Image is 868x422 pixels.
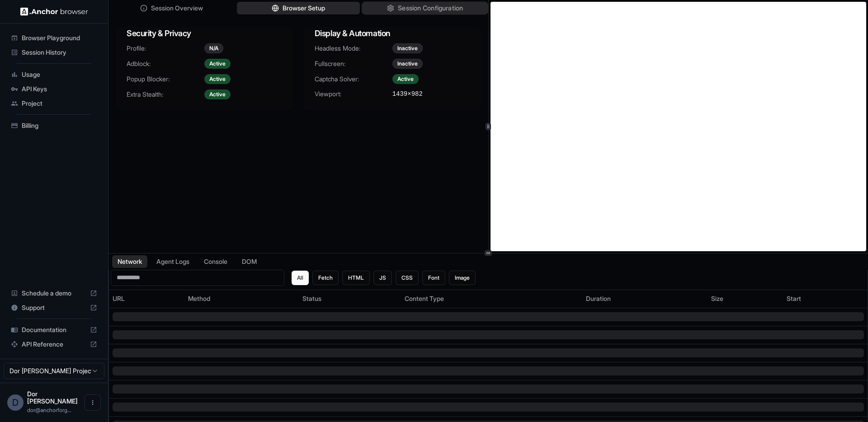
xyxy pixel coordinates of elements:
[392,89,423,98] span: 1439 × 982
[127,75,204,84] span: Popup Blocker:
[22,340,86,349] span: API Reference
[392,59,423,69] div: Inactive
[7,118,101,133] div: Billing
[315,44,392,53] span: Headless Mode:
[22,121,97,130] span: Billing
[283,4,325,13] span: Browser Setup
[85,394,101,411] button: Open menu
[188,294,295,303] div: Method
[27,390,78,405] span: Dor Dankner
[392,74,419,84] div: Active
[27,407,71,413] span: dor@anchorforge.io
[373,271,392,285] button: JS
[22,33,97,42] span: Browser Playground
[198,255,233,268] button: Console
[586,294,703,303] div: Duration
[113,294,181,303] div: URL
[392,43,423,53] div: Inactive
[7,337,101,352] div: API Reference
[312,271,339,285] button: Fetch
[302,294,397,303] div: Status
[22,99,97,108] span: Project
[405,294,579,303] div: Content Type
[292,271,309,285] button: All
[398,4,463,13] span: Session Configuration
[7,45,101,60] div: Session History
[112,255,147,268] button: Network
[7,286,101,300] div: Schedule a demo
[315,89,392,98] span: Viewport:
[151,255,195,268] button: Agent Logs
[7,96,101,111] div: Project
[342,271,370,285] button: HTML
[315,75,392,84] span: Captcha Solver:
[315,59,392,68] span: Fullscreen:
[7,67,101,82] div: Usage
[422,271,445,285] button: Font
[7,31,101,45] div: Browser Playground
[22,289,86,298] span: Schedule a demo
[396,271,419,285] button: CSS
[7,394,24,411] div: D
[787,294,864,303] div: Start
[711,294,779,303] div: Size
[151,4,203,13] span: Session Overview
[7,300,101,315] div: Support
[22,70,97,79] span: Usage
[204,89,231,99] div: Active
[236,255,262,268] button: DOM
[127,27,282,40] h3: Security & Privacy
[127,59,204,68] span: Adblock:
[204,74,231,84] div: Active
[127,90,204,99] span: Extra Stealth:
[22,325,86,334] span: Documentation
[22,303,86,312] span: Support
[22,48,97,57] span: Session History
[315,27,470,40] h3: Display & Automation
[22,84,97,94] span: API Keys
[127,44,204,53] span: Profile:
[7,82,101,96] div: API Keys
[449,271,476,285] button: Image
[204,43,223,53] div: N/A
[20,7,88,16] img: Anchor Logo
[7,323,101,337] div: Documentation
[204,59,231,69] div: Active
